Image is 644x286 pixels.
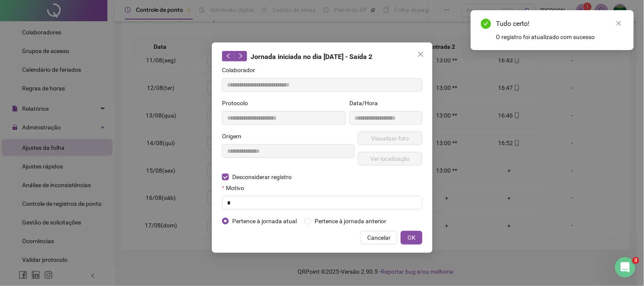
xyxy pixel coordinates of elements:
button: Ver localização [358,152,422,165]
span: left [225,53,231,59]
div: Tudo certo! [496,19,624,29]
span: OK [408,233,416,242]
label: Colaborador [222,65,261,75]
label: Motivo [222,183,250,193]
button: Visualizar foto [358,132,422,145]
button: Cancelar [360,231,397,244]
span: close [616,20,622,26]
span: Pertence à jornada atual [229,216,300,226]
button: left [222,51,235,61]
button: right [234,51,247,61]
div: Jornada iniciada no dia [DATE] - Saída 2 [222,51,422,62]
iframe: Intercom live chat [615,257,636,278]
a: Close [614,19,624,28]
span: check-circle [481,19,491,29]
span: Desconsiderar registro [229,172,295,182]
span: close [417,51,424,58]
button: Close [414,48,427,61]
label: Protocolo [222,98,253,108]
label: Origem [222,132,247,141]
span: 3 [633,257,639,264]
div: O registro foi atualizado com sucesso [496,32,624,42]
label: Data/Hora [349,98,383,108]
span: Cancelar [367,233,391,242]
span: Pertence à jornada anterior [311,216,390,226]
span: right [238,53,244,59]
button: OK [401,231,422,244]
